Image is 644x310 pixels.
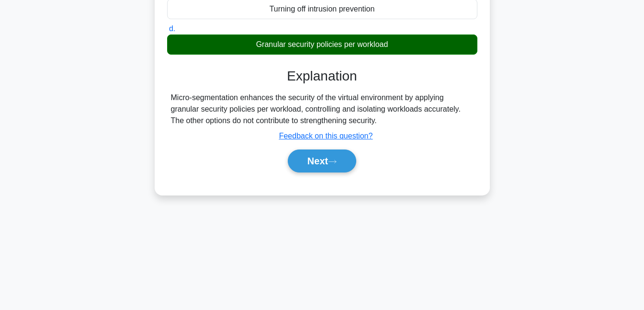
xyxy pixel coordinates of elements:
[169,24,175,33] span: d.
[167,34,477,55] div: Granular security policies per workload
[279,132,373,140] a: Feedback on this question?
[173,68,472,84] h3: Explanation
[288,149,356,172] button: Next
[171,92,474,126] div: Micro-segmentation enhances the security of the virtual environment by applying granular security...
